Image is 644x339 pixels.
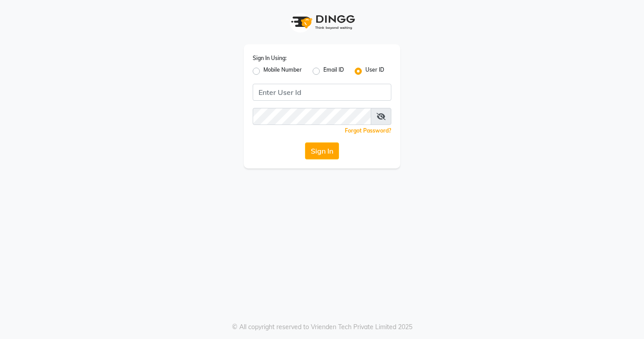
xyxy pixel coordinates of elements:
button: Sign In [305,142,339,159]
label: Mobile Number [263,66,302,77]
label: User ID [365,66,384,77]
input: Username [253,108,371,125]
input: Username [253,84,391,101]
img: logo1.svg [286,9,358,35]
label: Sign In Using: [253,54,287,62]
a: Forgot Password? [345,127,391,134]
label: Email ID [323,66,344,77]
